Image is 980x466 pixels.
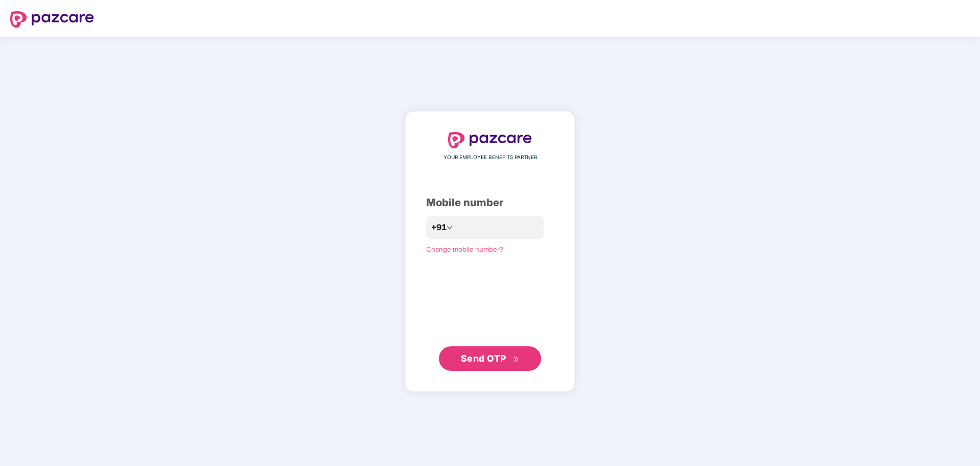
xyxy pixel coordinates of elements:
[444,153,537,162] span: YOUR EMPLOYEE BENEFITS PARTNER
[426,245,503,253] a: Change mobile number?
[431,221,447,234] span: +91
[461,353,506,364] span: Send OTP
[439,346,541,371] button: Send OTPdouble-right
[447,225,453,231] span: down
[513,356,520,363] span: double-right
[426,195,554,211] div: Mobile number
[448,132,532,148] img: logo
[10,11,94,28] img: logo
